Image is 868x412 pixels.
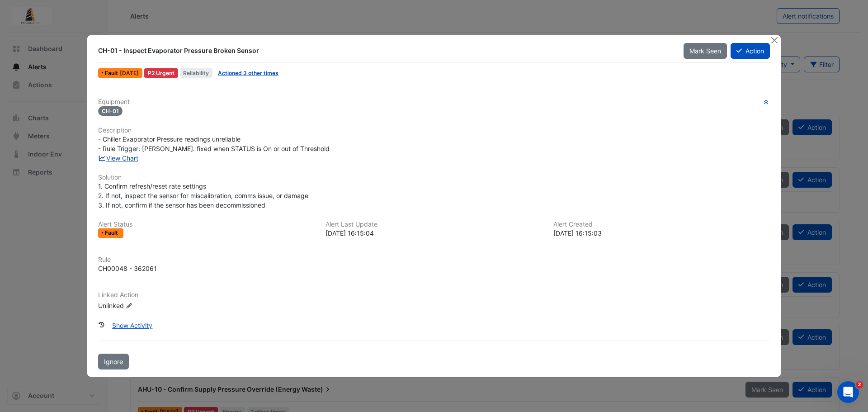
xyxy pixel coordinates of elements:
[98,300,207,310] div: Unlinked
[98,221,315,228] h6: Alert Status
[105,71,120,76] span: Fault
[325,228,542,238] div: [DATE] 16:15:04
[98,135,330,152] span: - Chiller Evaporator Pressure readings unreliable - Rule Trigger: [PERSON_NAME]. fixed when STATU...
[106,317,158,333] button: Show Activity
[120,70,139,76] span: Wed 06-Aug-2025 16:15 AEST
[180,68,213,78] span: Reliability
[98,154,138,162] a: View Chart
[684,43,727,59] button: Mark Seen
[731,43,770,59] button: Action
[98,174,770,181] h6: Solution
[98,354,129,369] button: Ignore
[553,228,770,238] div: [DATE] 16:15:03
[144,68,178,78] div: P2 Urgent
[98,264,157,273] div: CH00048 - 362061
[98,182,308,209] span: 1. Confirm refresh/reset rate settings 2. If not, inspect the sensor for miscalibration, comms is...
[98,291,770,299] h6: Linked Action
[553,221,770,228] h6: Alert Created
[689,47,721,55] span: Mark Seen
[98,46,673,55] div: CH-01 - Inspect Evaporator Pressure Broken Sensor
[769,35,779,45] button: Close
[856,381,863,388] span: 2
[98,98,770,106] h6: Equipment
[98,106,123,116] span: CH-01
[218,70,278,76] a: Actioned 3 other times
[837,381,859,403] iframe: Intercom live chat
[98,256,770,264] h6: Rule
[325,221,542,228] h6: Alert Last Update
[105,230,120,236] span: Fault
[126,302,132,309] fa-icon: Edit Linked Action
[104,358,123,365] span: Ignore
[98,127,770,134] h6: Description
